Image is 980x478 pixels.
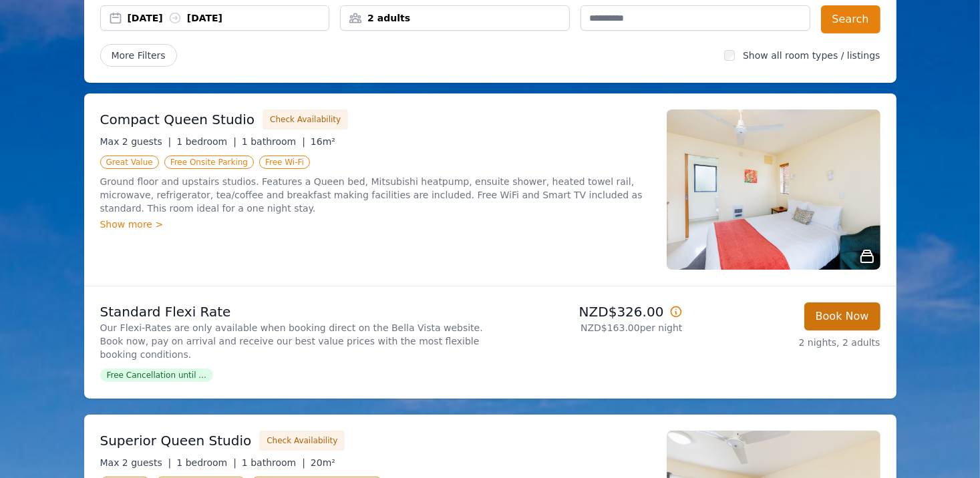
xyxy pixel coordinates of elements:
p: Our Flexi-Rates are only available when booking direct on the Bella Vista website. Book now, pay ... [100,321,485,361]
p: NZD$326.00 [496,302,683,321]
span: Max 2 guests | [100,136,172,147]
span: 1 bedroom | [176,457,236,468]
p: 2 nights, 2 adults [693,336,880,349]
span: Max 2 guests | [100,457,172,468]
button: Book Now [804,302,880,330]
div: [DATE] [DATE] [128,11,329,25]
div: Show more > [100,218,651,231]
span: 1 bedroom | [176,136,236,147]
span: 1 bathroom | [242,136,305,147]
span: 16m² [311,136,335,147]
label: Show all room types / listings [743,50,880,61]
button: Check Availability [263,109,348,130]
p: Standard Flexi Rate [100,302,485,321]
p: Ground floor and upstairs studios. Features a Queen bed, Mitsubishi heatpump, ensuite shower, hea... [100,175,651,215]
div: 2 adults [341,11,569,25]
span: More Filters [100,44,177,67]
p: NZD$163.00 per night [496,321,683,334]
h3: Compact Queen Studio [100,110,255,129]
span: Great Value [100,156,159,169]
span: Free Wi-Fi [259,156,310,169]
span: 20m² [311,457,335,468]
button: Search [821,5,880,33]
span: Free Onsite Parking [164,156,254,169]
button: Check Availability [259,431,345,451]
span: Free Cancellation until ... [100,369,213,382]
h3: Superior Queen Studio [100,431,252,450]
span: 1 bathroom | [242,457,305,468]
